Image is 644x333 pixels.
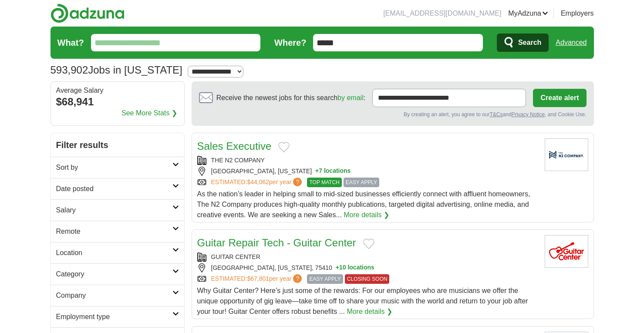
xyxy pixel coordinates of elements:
div: [GEOGRAPHIC_DATA], [US_STATE], 75410 [197,263,538,272]
img: Guitar Center logo [545,235,588,268]
a: ESTIMATED:$44,062per year? [211,178,304,187]
span: EASY APPLY [344,178,379,187]
a: GUITAR CENTER [211,253,260,260]
span: + [315,167,319,176]
h2: Category [56,269,172,279]
h2: Remote [56,226,172,237]
a: More details ❯ [347,306,392,317]
div: By creating an alert, you agree to our and , and Cookie Use. [199,111,587,118]
a: ESTIMATED:$67,801per year? [211,274,304,284]
h2: Salary [56,205,172,215]
a: Sort by [51,157,184,178]
label: Where? [274,36,306,49]
a: Remote [51,221,184,242]
a: Advanced [556,34,587,51]
h2: Date posted [56,184,172,194]
a: Date posted [51,178,184,199]
span: EASY APPLY [307,274,343,284]
a: Guitar Repair Tech - Guitar Center [197,237,356,249]
h1: Jobs in [US_STATE] [51,64,182,76]
a: Category [51,263,184,285]
h2: Employment type [56,312,172,322]
button: Add to favorite jobs [278,142,290,152]
div: $68,941 [56,94,179,110]
span: $44,062 [247,178,269,185]
span: Why Guitar Center? Here’s just some of the rewards: For our employees who are musicians we offer ... [197,287,528,315]
a: MyAdzuna [508,8,548,19]
span: As the nation’s leader in helping small to mid-sized businesses efficiently connect with affluent... [197,190,530,219]
img: Company logo [545,138,588,171]
div: THE N2 COMPANY [197,156,538,165]
a: Company [51,285,184,306]
span: ? [293,274,302,283]
a: T&Cs [489,111,502,118]
div: Average Salary [56,87,179,94]
h2: Company [56,290,172,301]
span: Receive the newest jobs for this search : [216,93,365,103]
a: by email [337,94,364,101]
a: See More Stats ❯ [121,108,177,118]
a: Sales Executive [197,140,272,152]
a: More details ❯ [344,210,389,220]
img: Adzuna logo [51,3,125,23]
span: $67,801 [247,275,269,282]
h2: Sort by [56,162,172,173]
a: Salary [51,199,184,221]
a: Privacy Notice [511,111,545,118]
button: +7 locations [315,167,351,176]
span: + [336,263,339,272]
button: Search [497,34,549,52]
button: Create alert [533,89,586,107]
span: TOP MATCH [307,178,341,187]
h2: Filter results [51,133,184,157]
label: What? [57,36,84,49]
button: +10 locations [336,263,374,272]
span: 593,902 [51,62,88,78]
a: Employers [561,8,594,19]
a: Employment type [51,306,184,327]
span: CLOSING SOON [345,274,390,284]
a: Location [51,242,184,263]
div: [GEOGRAPHIC_DATA], [US_STATE] [197,167,538,176]
h2: Location [56,248,172,258]
span: Search [518,34,541,51]
li: [EMAIL_ADDRESS][DOMAIN_NAME] [383,8,501,19]
button: Add to favorite jobs [363,239,374,249]
span: ? [293,178,302,186]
